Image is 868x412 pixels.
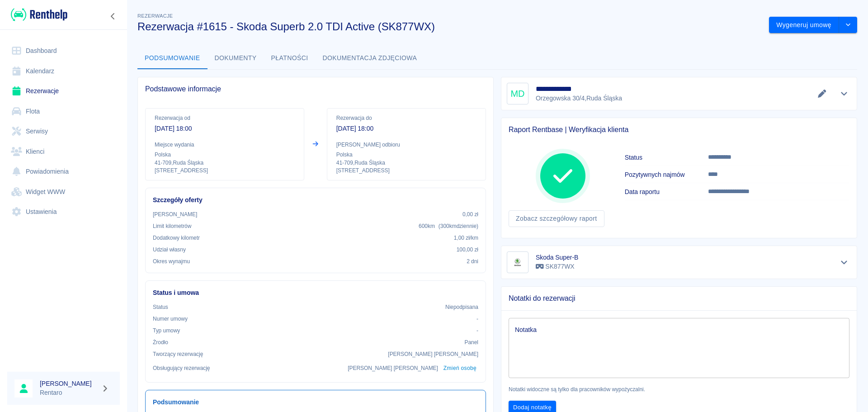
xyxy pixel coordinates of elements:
p: Niepodpisana [445,303,478,311]
button: drop-down [839,17,857,33]
p: Rentaro [40,388,98,398]
button: Płatności [264,47,316,69]
a: Ustawienia [7,202,120,222]
button: Wygeneruj umowę [769,17,839,33]
p: Żrodło [153,338,168,346]
p: 100,00 zł [457,246,478,254]
button: Zmień osobę [442,362,478,375]
div: MD [507,83,528,104]
p: Okres wynajmu [153,257,190,265]
a: Powiadomienia [7,161,120,182]
a: Serwisy [7,121,120,142]
p: 41-709 , Ruda Śląska [336,159,476,167]
a: Klienci [7,142,120,162]
p: Polska [155,151,295,159]
p: Notatki widoczne są tylko dla pracowników wypożyczalni. [509,385,849,393]
h6: [PERSON_NAME] [40,379,98,388]
h3: Rezerwacja #1615 - Skoda Superb 2.0 TDI Active (SK877WX) [137,20,762,33]
p: 2 dni [467,257,478,265]
span: Podstawowe informacje [145,85,486,94]
a: Rezerwacje [7,81,120,101]
a: Renthelp logo [7,7,67,22]
p: [PERSON_NAME] [PERSON_NAME] [348,364,438,372]
p: Limit kilometrów [153,222,191,230]
img: Image [509,253,527,271]
h6: Podsumowanie [153,398,478,407]
p: Panel [465,338,479,346]
p: 0,00 zł [462,210,478,218]
button: Dokumentacja zdjęciowa [316,47,425,69]
h6: Data raportu [625,187,708,196]
p: Rezerwacja do [336,114,476,122]
p: Rezerwacja od [155,114,295,122]
button: Pokaż szczegóły [837,256,852,269]
p: [PERSON_NAME] odbioru [336,141,476,149]
img: Renthelp logo [11,7,67,22]
h6: Status [625,153,708,162]
p: [DATE] 18:00 [155,124,295,133]
p: 41-709 , Ruda Śląska [155,159,295,167]
p: 1,00 zł /km [454,234,478,242]
p: - [476,327,478,335]
p: SK877WX [536,262,578,271]
p: [PERSON_NAME] [153,210,197,218]
button: Edytuj dane [815,87,830,100]
span: Raport Rentbase | Weryfikacja klienta [509,125,849,134]
p: - [476,315,478,323]
p: Typ umowy [153,327,180,335]
p: [STREET_ADDRESS] [155,167,295,175]
a: Dashboard [7,41,120,61]
button: Pokaż szczegóły [837,87,852,100]
button: Podsumowanie [137,47,208,69]
button: Zwiń nawigację [106,10,120,22]
p: 600 km [419,222,478,230]
p: [STREET_ADDRESS] [336,167,476,175]
a: Kalendarz [7,61,120,81]
p: Numer umowy [153,315,188,323]
h6: Skoda Super-B [536,253,578,262]
a: Flota [7,101,120,122]
button: Dokumenty [208,47,264,69]
h6: Szczegóły oferty [153,195,478,205]
p: Status [153,303,168,311]
h6: Pozytywnych najmów [625,170,708,179]
span: Notatki do rezerwacji [509,294,849,303]
p: Dodatkowy kilometr [153,234,200,242]
h6: Status i umowa [153,288,478,298]
p: Obsługujący rezerwację [153,364,210,372]
p: Tworzący rezerwację [153,350,203,358]
span: Rezerwacje [137,13,173,19]
p: Miejsce wydania [155,141,295,149]
a: Widget WWW [7,182,120,202]
p: Orzegowska 30/4 , Ruda Śląska [536,94,624,103]
p: Polska [336,151,476,159]
a: Zobacz szczegółowy raport [509,210,604,227]
p: [DATE] 18:00 [336,124,476,133]
p: Udział własny [153,246,186,254]
span: ( 300 km dziennie ) [439,223,478,229]
p: [PERSON_NAME] [PERSON_NAME] [388,350,478,358]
